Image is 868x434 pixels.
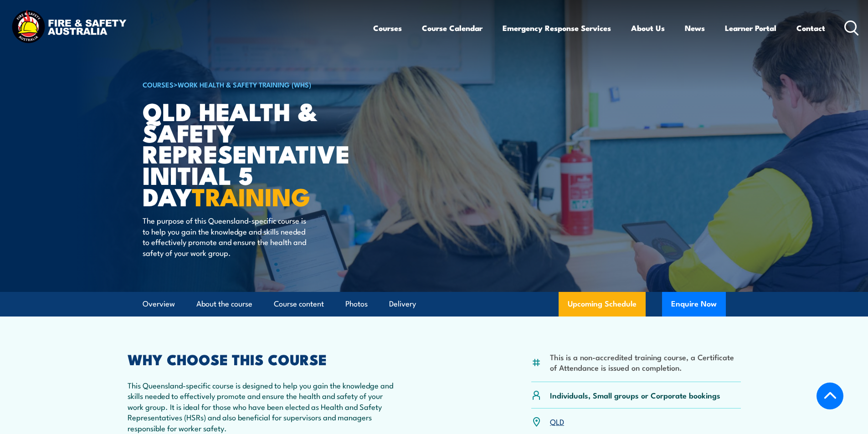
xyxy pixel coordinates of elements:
a: Courses [373,16,402,40]
a: Upcoming Schedule [559,292,646,317]
a: Photos [345,292,368,316]
a: Emergency Response Services [503,16,611,40]
h6: > [143,79,368,90]
strong: TRAINING [192,177,310,214]
p: The purpose of this Queensland-specific course is to help you gain the knowledge and skills neede... [143,215,309,258]
a: Course Calendar [422,16,483,40]
a: Contact [796,16,825,40]
a: Delivery [389,292,416,316]
li: This is a non-accredited training course, a Certificate of Attendance is issued on completion. [550,352,741,373]
a: Course content [274,292,324,316]
a: Work Health & Safety Training (WHS) [178,79,311,89]
button: Enquire Now [662,292,726,317]
h2: WHY CHOOSE THIS COURSE [128,352,394,365]
p: Individuals, Small groups or Corporate bookings [550,390,720,400]
p: This Queensland-specific course is designed to help you gain the knowledge and skills needed to e... [128,380,394,433]
h1: QLD Health & Safety Representative Initial 5 Day [143,100,368,207]
a: About the course [196,292,252,316]
a: QLD [550,416,564,427]
a: News [685,16,705,40]
a: Overview [143,292,175,316]
a: Learner Portal [725,16,776,40]
a: About Us [631,16,665,40]
a: COURSES [143,79,174,89]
